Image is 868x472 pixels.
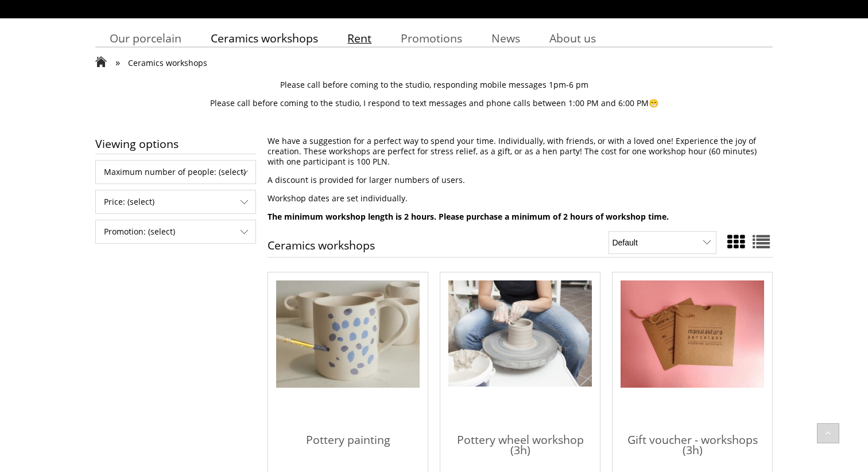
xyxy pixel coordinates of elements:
[401,30,462,46] font: Promotions
[268,193,408,204] font: Workshop dates are set individually.
[115,56,120,69] font: »
[727,230,745,253] a: View with photo
[621,280,764,388] img: Gift voucher - workshops (3h)
[96,190,255,213] span: Price: (select)
[276,280,420,388] img: Pottery painting
[347,30,371,46] font: Rent
[211,30,318,46] font: Ceramics workshops
[333,27,386,49] a: Rent
[104,196,154,207] font: Price: (select)
[104,226,175,237] font: Promotion: (select)
[95,160,256,184] div: Filter
[621,280,764,424] a: Go to the product Gift voucher - workshops (3h)
[95,136,179,151] font: Viewing options
[448,424,592,469] a: Pottery wheel workshop (3h)
[268,174,465,185] font: A discount is provided for larger numbers of users.
[280,79,588,90] font: Please call before coming to the studio, responding mobile messages 1pm-6 pm
[268,237,375,253] font: Ceramics workshops
[457,432,584,458] font: Pottery wheel workshop (3h)
[621,424,764,469] a: Gift voucher - workshops (3h)
[448,280,592,387] img: Pottery wheel workshop (3h)
[104,166,246,177] font: Maximum number of people: (select)
[95,220,256,244] div: Filter
[753,230,770,253] a: Full view
[268,211,669,222] font: The minimum workshop length is 2 hours. Please purchase a minimum of 2 hours of workshop time.
[268,135,757,167] font: We have a suggestion for a perfect way to spend your time. Individually, with friends, or with a ...
[549,30,596,46] font: About us
[196,27,333,49] a: Ceramics workshops
[477,27,535,49] a: News
[491,30,520,46] font: News
[386,27,477,49] a: Promotions
[276,280,420,424] a: Go to the product Mug painting / Pottery painting
[535,27,611,49] a: About us
[627,432,758,458] font: Gift voucher - workshops (3h)
[96,220,255,243] span: Promotion: (select)
[210,97,658,108] font: Please call before coming to the studio, I respond to text messages and phone calls between 1:00 ...
[95,190,256,214] div: Filter
[95,27,196,49] a: Our porcelain
[96,161,255,184] span: Maximum number of people: (select)
[128,57,207,68] font: Ceramics workshops
[448,280,592,424] a: Go to the product Pottery wheel workshop (3h)
[110,30,181,46] font: Our porcelain
[306,432,390,447] font: Pottery painting
[276,424,420,469] a: Pottery painting
[609,231,716,254] select: Sort by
